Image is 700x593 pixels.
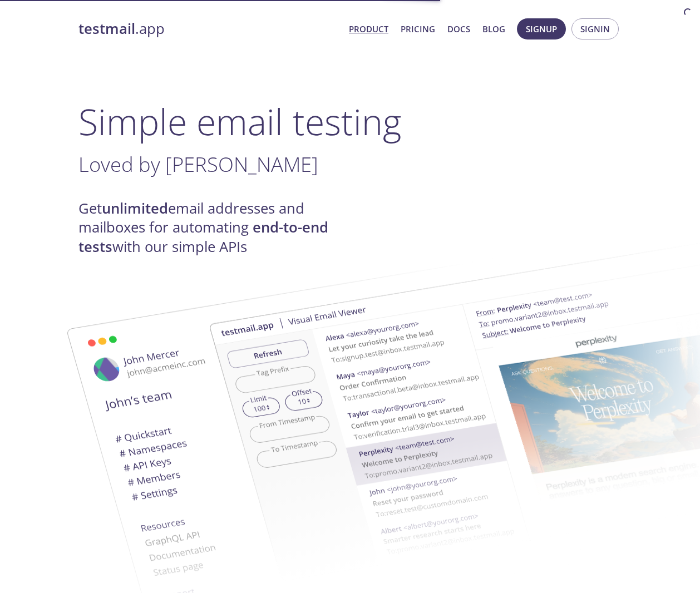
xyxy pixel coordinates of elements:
h4: Get email addresses and mailboxes for automating with our simple APIs [78,199,350,256]
span: Signup [526,22,557,36]
a: Pricing [401,22,435,36]
strong: end-to-end tests [78,218,328,256]
span: Signin [580,22,610,36]
button: Signup [517,18,566,39]
a: Product [349,22,388,36]
strong: testmail [78,19,135,38]
span: Loved by [PERSON_NAME] [78,150,318,178]
strong: unlimited [102,199,168,218]
button: Signin [571,18,619,39]
a: testmail.app [78,19,340,38]
a: Blog [482,22,505,36]
a: Docs [447,22,470,36]
h1: Simple email testing [78,100,622,143]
